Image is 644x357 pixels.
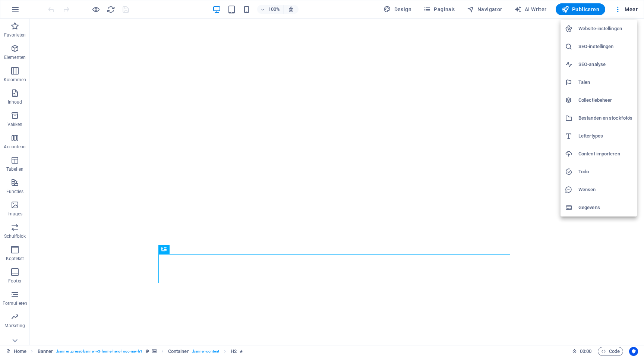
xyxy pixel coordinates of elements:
[578,149,632,158] h6: Content importeren
[578,114,632,123] h6: Bestanden en stockfoto's
[578,78,632,87] h6: Talen
[578,60,632,69] h6: SEO-analyse
[578,203,632,212] h6: Gegevens
[578,96,632,105] h6: Collectiebeheer
[578,185,632,194] h6: Wensen
[578,24,632,33] h6: Website-instellingen
[578,167,632,176] h6: Todo
[578,42,632,51] h6: SEO-instellingen
[578,132,632,140] h6: Lettertypes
